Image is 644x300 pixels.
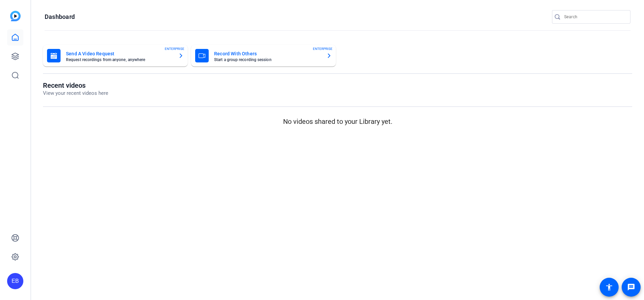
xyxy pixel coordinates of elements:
input: Search [564,13,625,21]
mat-card-subtitle: Request recordings from anyone, anywhere [66,58,173,62]
span: ENTERPRISE [165,46,184,51]
h1: Dashboard [45,13,75,21]
span: ENTERPRISE [313,46,332,51]
p: View your recent videos here [43,89,108,97]
mat-card-title: Record With Others [214,50,321,58]
button: Send A Video RequestRequest recordings from anyone, anywhereENTERPRISE [43,45,188,66]
div: EB [7,273,23,289]
mat-card-title: Send A Video Request [66,50,173,58]
mat-card-subtitle: Start a group recording session [214,58,321,62]
mat-icon: accessibility [605,283,613,291]
h1: Recent videos [43,81,108,89]
button: Record With OthersStart a group recording sessionENTERPRISE [191,45,336,66]
img: blue-gradient.svg [10,11,21,21]
p: No videos shared to your Library yet. [43,116,632,127]
mat-icon: message [627,283,635,291]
